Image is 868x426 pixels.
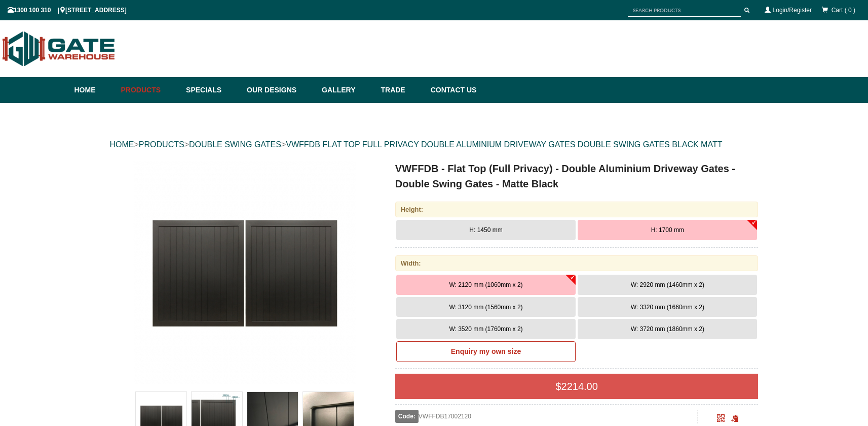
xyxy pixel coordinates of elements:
[395,255,759,271] div: Width:
[773,7,812,14] a: Login/Register
[631,304,704,311] span: W: 3320 mm (1660mm x 2)
[317,77,375,103] a: Gallery
[396,319,576,339] button: W: 3520 mm (1760mm x 2)
[242,77,317,103] a: Our Designs
[116,77,181,103] a: Products
[111,161,379,384] a: VWFFDB - Flat Top (Full Privacy) - Double Aluminium Driveway Gates - Double Swing Gates - Matte B...
[578,275,757,295] button: W: 2920 mm (1460mm x 2)
[631,325,704,333] span: W: 3720 mm (1860mm x 2)
[578,319,757,339] button: W: 3720 mm (1860mm x 2)
[469,226,502,234] span: H: 1450 mm
[396,297,576,317] button: W: 3120 mm (1560mm x 2)
[395,161,759,191] h1: VWFFDB - Flat Top (Full Privacy) - Double Aluminium Driveway Gates - Double Swing Gates - Matte B...
[561,381,598,392] span: 2214.00
[375,77,425,103] a: Trade
[189,140,281,149] a: DOUBLE SWING GATES
[449,325,522,333] span: W: 3520 mm (1760mm x 2)
[717,416,725,423] a: Click to enlarge and scan to share.
[832,7,855,14] span: Cart ( 0 )
[631,281,704,288] span: W: 2920 mm (1460mm x 2)
[731,415,739,422] span: Click to copy the URL
[395,202,759,217] div: Height:
[396,275,576,295] button: W: 2120 mm (1060mm x 2)
[396,220,576,240] button: H: 1450 mm
[578,297,757,317] button: W: 3320 mm (1660mm x 2)
[395,410,698,423] div: VWFFDB17002120
[449,281,522,288] span: W: 2120 mm (1060mm x 2)
[139,140,184,149] a: PRODUCTS
[426,77,477,103] a: Contact Us
[181,77,242,103] a: Specials
[395,374,759,399] div: $
[578,220,757,240] button: H: 1700 mm
[651,226,684,234] span: H: 1700 mm
[396,341,576,363] a: Enquiry my own size
[286,140,722,149] a: VWFFDB FLAT TOP FULL PRIVACY DOUBLE ALUMINIUM DRIVEWAY GATES DOUBLE SWING GATES BLACK MATT
[451,347,521,355] b: Enquiry my own size
[449,304,522,311] span: W: 3120 mm (1560mm x 2)
[110,140,134,149] a: HOME
[628,4,741,17] input: SEARCH PRODUCTS
[395,410,419,423] span: Code:
[74,77,116,103] a: Home
[110,128,759,161] div: > > >
[8,7,127,14] span: 1300 100 310 | [STREET_ADDRESS]
[133,161,356,384] img: VWFFDB - Flat Top (Full Privacy) - Double Aluminium Driveway Gates - Double Swing Gates - Matte B...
